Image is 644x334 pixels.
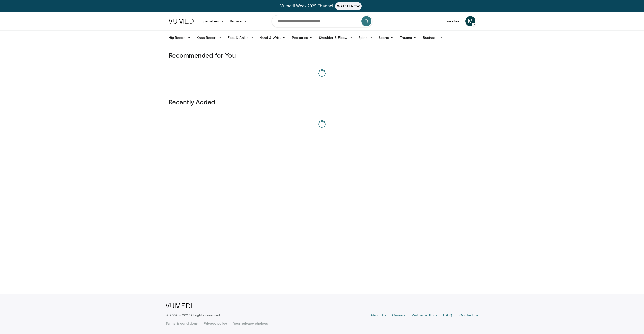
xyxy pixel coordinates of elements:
[459,313,478,319] a: Contact us
[316,33,355,43] a: Shoulder & Elbow
[289,33,316,43] a: Pediatrics
[169,98,475,106] h3: Recently Added
[233,321,268,326] a: Your privacy choices
[166,313,220,318] p: © 2009 – 2025
[169,2,475,10] a: Vumedi Week 2025 ChannelWATCH NOW
[412,313,437,319] a: Partner with us
[169,19,195,24] img: VuMedi Logo
[272,15,372,27] input: Search topics, interventions
[420,33,446,43] a: Business
[166,33,194,43] a: Hip Recon
[166,321,198,326] a: Terms & conditions
[441,16,462,26] a: Favorites
[225,33,257,43] a: Foot & Ankle
[194,33,225,43] a: Knee Recon
[256,33,289,43] a: Hand & Wrist
[335,2,362,10] span: WATCH NOW
[227,16,250,26] a: Browse
[190,313,220,317] span: All rights reserved
[443,313,453,319] a: F.A.Q.
[375,33,397,43] a: Sports
[355,33,375,43] a: Spine
[370,313,386,319] a: About Us
[397,33,420,43] a: Trauma
[166,303,192,308] img: VuMedi Logo
[392,313,406,319] a: Careers
[204,321,227,326] a: Privacy policy
[465,16,475,26] a: M
[198,16,227,26] a: Specialties
[169,51,475,59] h3: Recommended for You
